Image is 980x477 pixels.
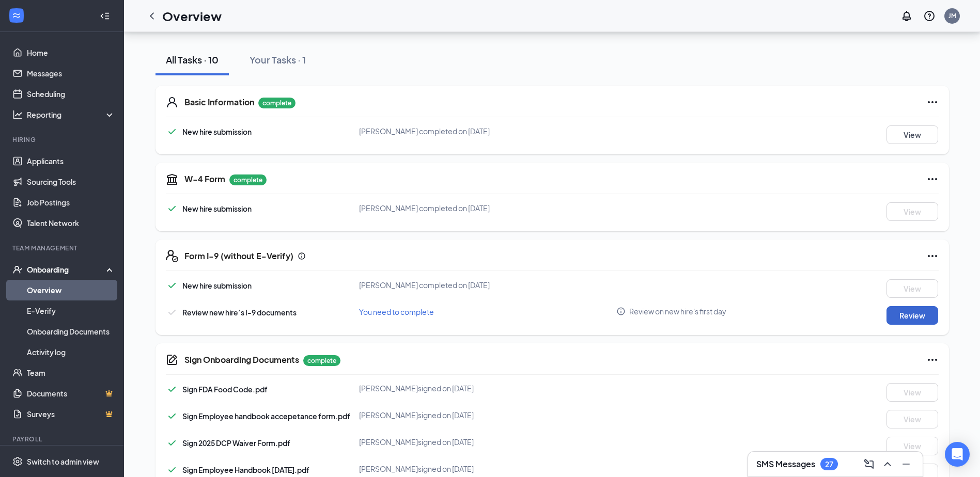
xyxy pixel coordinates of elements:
h5: Basic Information [184,97,254,108]
h5: Form I-9 (without E-Verify) [184,250,293,262]
svg: WorkstreamLogo [11,10,22,21]
a: E-Verify [27,300,115,321]
button: View [886,279,938,298]
span: [PERSON_NAME] completed on [DATE] [359,280,490,290]
span: [PERSON_NAME] completed on [DATE] [359,126,490,136]
svg: Checkmark [166,125,178,138]
div: All Tasks · 10 [166,53,219,66]
svg: User [166,96,178,108]
svg: Checkmark [166,437,178,449]
div: Your Tasks · 1 [250,53,306,66]
button: View [886,125,938,144]
button: View [886,410,938,428]
div: [PERSON_NAME] signed on [DATE] [359,464,617,474]
svg: ChevronLeft [146,10,158,22]
svg: Info [298,252,306,260]
span: Sign Employee handbook accepetance form.pdf [182,411,350,421]
div: Open Intercom Messenger [945,442,970,467]
p: complete [258,98,295,108]
span: New hire submission [182,127,252,136]
svg: Ellipses [926,173,939,185]
svg: Settings [12,456,23,467]
svg: Checkmark [166,306,178,319]
svg: TaxGovernmentIcon [166,173,178,185]
svg: Collapse [100,11,110,21]
div: Payroll [12,435,113,443]
a: Sourcing Tools [27,171,115,192]
a: Talent Network [27,213,115,233]
h1: Overview [162,7,222,25]
svg: UserCheck [12,264,23,275]
button: View [886,437,938,455]
div: [PERSON_NAME] signed on [DATE] [359,410,617,420]
div: 27 [825,460,833,469]
span: Review new hire’s I-9 documents [182,308,297,317]
div: Switch to admin view [27,456,99,467]
div: JM [948,11,956,20]
span: [PERSON_NAME] completed on [DATE] [359,203,490,213]
svg: Minimize [900,458,912,470]
h5: W-4 Form [184,173,225,185]
svg: ChevronUp [881,458,894,470]
svg: Checkmark [166,464,178,476]
button: View [886,202,938,221]
div: [PERSON_NAME] signed on [DATE] [359,437,617,447]
span: Sign Employee Handbook [DATE].pdf [182,465,309,474]
div: Hiring [12,135,113,144]
div: Team Management [12,244,113,252]
button: Minimize [898,456,914,472]
span: Sign FDA Food Code.pdf [182,385,268,394]
button: ComposeMessage [861,456,877,472]
svg: Checkmark [166,202,178,215]
svg: QuestionInfo [923,10,936,22]
svg: Notifications [900,10,913,22]
a: Messages [27,63,115,84]
svg: Info [616,307,626,316]
svg: Analysis [12,109,23,120]
svg: ComposeMessage [863,458,875,470]
a: Scheduling [27,84,115,104]
div: [PERSON_NAME] signed on [DATE] [359,383,617,393]
a: Onboarding Documents [27,321,115,342]
h3: SMS Messages [756,458,815,470]
div: Reporting [27,109,116,120]
a: Team [27,362,115,383]
a: Applicants [27,151,115,171]
h5: Sign Onboarding Documents [184,354,299,365]
a: DocumentsCrown [27,383,115,404]
svg: Checkmark [166,410,178,422]
span: You need to complete [359,307,434,316]
div: Onboarding [27,264,106,275]
span: Sign 2025 DCP Waiver Form.pdf [182,438,290,448]
p: complete [303,355,340,366]
svg: Ellipses [926,250,939,262]
a: Home [27,42,115,63]
a: SurveysCrown [27,404,115,424]
span: Review on new hire's first day [629,306,726,316]
svg: Checkmark [166,383,178,395]
button: ChevronUp [879,456,896,472]
svg: Ellipses [926,96,939,108]
button: Review [886,306,938,325]
svg: Ellipses [926,354,939,366]
button: View [886,383,938,402]
span: New hire submission [182,204,252,213]
svg: FormI9EVerifyIcon [166,250,178,262]
span: New hire submission [182,281,252,290]
a: Job Postings [27,192,115,213]
a: Activity log [27,342,115,362]
svg: Checkmark [166,279,178,292]
svg: CompanyDocumentIcon [166,354,178,366]
a: Overview [27,280,115,300]
p: complete [229,174,267,185]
